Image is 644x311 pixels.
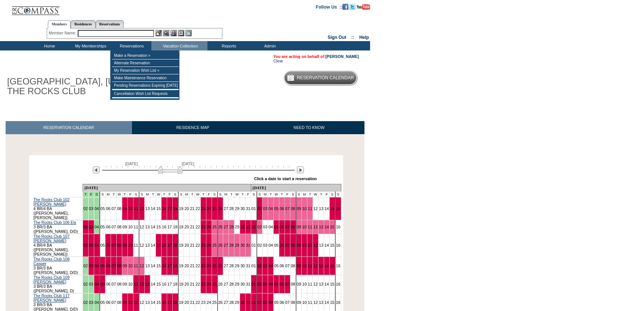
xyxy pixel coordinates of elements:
a: 31 [246,225,250,229]
a: 04 [95,243,99,247]
a: 01 [252,243,256,247]
a: 16 [162,282,166,286]
a: 28 [229,206,234,211]
a: 25 [212,282,217,286]
a: 12 [140,264,144,268]
a: 21 [190,243,194,247]
a: 07 [111,243,116,247]
a: 19 [179,264,184,268]
a: Subscribe to our YouTube Channel [357,4,370,9]
a: Residences [71,20,96,28]
a: 25 [212,225,217,229]
a: 08 [117,300,121,305]
a: 11 [134,206,138,211]
a: 21 [190,282,194,286]
a: 11 [308,243,312,247]
a: 11 [308,264,312,268]
a: The Rocks Club 109 [PERSON_NAME] [34,275,70,284]
a: 23 [201,300,206,305]
a: 03 [89,264,93,268]
a: 09 [123,300,127,305]
a: 13 [319,225,323,229]
a: 27 [224,243,228,247]
a: 10 [128,225,133,229]
a: 25 [212,243,217,247]
a: Help [359,35,369,40]
a: 19 [179,300,184,305]
a: Become our fan on Facebook [342,4,348,9]
a: 29 [235,264,239,268]
a: 14 [151,206,155,211]
a: 05 [274,206,278,211]
a: 03 [89,206,93,211]
a: 27 [224,225,228,229]
a: 07 [111,206,116,211]
a: 10 [128,282,133,286]
a: 09 [297,282,301,286]
a: 07 [285,282,290,286]
a: 26 [218,243,223,247]
a: 15 [156,264,161,268]
a: 12 [140,206,144,211]
a: 07 [285,264,290,268]
a: 15 [330,264,335,268]
a: 16 [336,264,341,268]
img: b_edit.gif [155,30,162,36]
a: 29 [235,225,239,229]
a: 02 [258,282,262,286]
a: 18 [173,264,178,268]
a: 16 [336,282,341,286]
a: 07 [285,225,290,229]
a: 02 [83,225,88,229]
a: 03 [263,282,267,286]
a: 08 [291,264,295,268]
a: 06 [280,264,284,268]
a: 12 [313,282,318,286]
a: 02 [83,282,88,286]
a: The Rocks Club 107 [PERSON_NAME] [34,234,70,243]
a: 13 [319,282,323,286]
a: 13 [319,264,323,268]
a: 14 [151,243,155,247]
a: 02 [83,264,88,268]
a: 09 [123,264,127,268]
a: 13 [145,206,150,211]
a: 06 [106,206,110,211]
a: 08 [117,282,121,286]
a: 10 [128,243,133,247]
a: 19 [179,282,184,286]
a: 25 [212,206,217,211]
img: Become our fan on Facebook [342,4,348,10]
a: The Rocks Club 102 [PERSON_NAME] [34,197,70,206]
a: 30 [240,264,245,268]
a: 14 [151,225,155,229]
a: 30 [240,225,245,229]
a: 09 [297,243,301,247]
a: Follow us on Twitter [349,4,355,9]
a: 29 [235,243,239,247]
a: 16 [336,206,341,211]
a: 21 [190,206,194,211]
a: 02 [258,243,262,247]
a: 14 [324,225,329,229]
a: 16 [162,206,166,211]
a: 18 [173,300,178,305]
a: 06 [106,282,110,286]
a: 02 [83,206,88,211]
a: 08 [117,243,121,247]
a: 07 [111,300,116,305]
a: 08 [291,243,295,247]
a: 14 [324,264,329,268]
a: 03 [263,264,267,268]
a: 08 [117,225,121,229]
a: 10 [302,264,306,268]
a: 04 [268,282,273,286]
a: 12 [140,225,144,229]
a: 05 [101,243,105,247]
a: 09 [297,225,301,229]
a: 15 [156,206,161,211]
a: 05 [101,206,105,211]
td: Reservations [110,41,151,50]
a: 13 [145,300,150,305]
a: 19 [179,206,184,211]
